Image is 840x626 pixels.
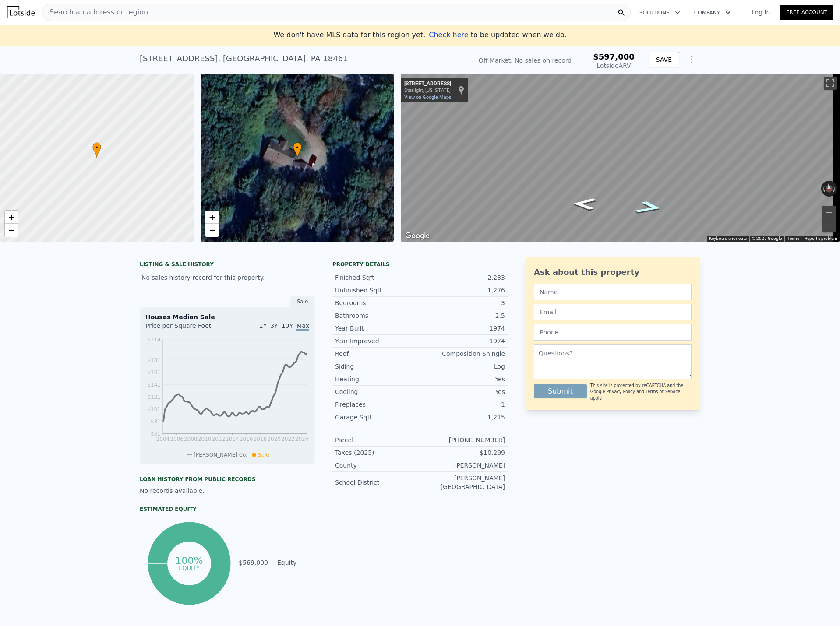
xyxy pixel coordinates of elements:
div: [STREET_ADDRESS] , [GEOGRAPHIC_DATA] , PA 18461 [140,53,348,65]
div: Street View [401,74,840,242]
div: Roof [335,349,420,358]
a: Terms (opens in new tab) [787,236,799,241]
span: Check here [429,31,468,39]
div: Siding [335,362,420,371]
tspan: $214 [147,337,161,343]
tspan: $141 [147,382,161,388]
div: Year Built [335,324,420,333]
div: Starlight, [US_STATE] [404,88,451,93]
tspan: $61 [151,431,161,437]
button: Show Options [683,51,700,68]
tspan: equity [179,564,200,571]
span: Search an address or region [42,7,148,18]
button: Zoom in [822,206,836,219]
div: 1,276 [420,286,505,295]
input: Phone [534,324,692,341]
a: Zoom in [205,211,219,224]
button: SAVE [649,52,679,67]
span: − [9,225,14,236]
div: County [335,461,420,470]
tspan: 2018 [254,436,267,442]
div: Map [401,74,840,242]
path: Go West, Starlight Lake Rd [624,198,675,217]
tspan: $101 [147,406,161,412]
div: Fireplaces [335,400,420,409]
div: 1 [420,400,505,409]
div: Ask about this property [534,266,692,278]
div: 1,215 [420,413,505,422]
tspan: 2004 [156,436,170,442]
tspan: 2014 [226,436,239,442]
button: Submit [534,384,587,398]
td: $569,000 [238,558,268,567]
button: Keyboard shortcuts [709,236,747,242]
div: Parcel [335,436,420,444]
div: No sales history record for this property. [140,270,315,285]
button: Rotate clockwise [833,181,837,197]
div: to be updated when we do. [429,30,566,40]
button: Solutions [632,5,687,21]
div: • [293,142,302,158]
div: Sale [290,296,315,307]
span: [PERSON_NAME] Co. [194,452,247,458]
div: Log [420,362,505,371]
tspan: 2016 [240,436,253,442]
div: Cooling [335,387,420,396]
div: Loan history from public records [140,476,315,483]
div: [PHONE_NUMBER] [420,436,505,444]
div: Estimated Equity [140,506,315,513]
div: [PERSON_NAME] [420,461,505,470]
a: Terms of Service [646,389,680,394]
span: • [92,144,101,151]
input: Name [534,284,692,300]
tspan: $81 [151,419,161,425]
div: 2,233 [420,273,505,282]
img: Lotside [7,6,35,18]
div: • [92,142,101,158]
div: Bedrooms [335,299,420,307]
div: 1974 [420,324,505,333]
img: Google [403,230,432,242]
div: 2.5 [420,311,505,320]
path: Go East, State Rte 4033 [562,195,607,212]
div: Garage Sqft [335,413,420,422]
div: Off Market. No sales on record [479,56,572,65]
div: [PERSON_NAME][GEOGRAPHIC_DATA] [420,474,505,491]
tspan: 2012 [212,436,226,442]
div: No records available. [140,486,315,495]
tspan: 100% [175,555,203,566]
a: Zoom in [5,211,18,224]
td: Equity [275,558,315,567]
button: Rotate counterclockwise [821,181,826,197]
div: Finished Sqft [335,273,420,282]
div: Composition Shingle [420,349,505,358]
tspan: $121 [147,394,161,400]
div: We don't have MLS data for this region yet. [273,30,566,40]
button: Toggle fullscreen view [824,77,837,90]
span: 10Y [282,322,293,329]
div: Bathrooms [335,311,420,320]
a: Zoom out [205,224,219,237]
div: This site is protected by reCAPTCHA and the Google and apply. [590,383,692,401]
input: Email [534,304,692,320]
tspan: $161 [147,369,161,376]
div: Yes [420,387,505,396]
tspan: 2006 [170,436,184,442]
tspan: 2010 [198,436,212,442]
span: 3Y [270,322,278,329]
div: LISTING & SALE HISTORY [140,261,315,270]
a: Report a problem [805,236,837,241]
button: Company [687,5,738,21]
a: Show location on map [458,85,464,95]
span: Sale [258,452,269,458]
tspan: 2024 [295,436,309,442]
a: Log In [741,8,780,17]
tspan: 2008 [184,436,198,442]
div: Price per Square Foot [145,321,227,335]
div: Houses Median Sale [145,313,309,321]
div: Taxes (2025) [335,448,420,457]
span: + [209,211,215,222]
div: Lotside ARV [593,61,635,70]
div: [STREET_ADDRESS] [404,81,451,88]
a: Open this area in Google Maps (opens a new window) [403,230,432,242]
